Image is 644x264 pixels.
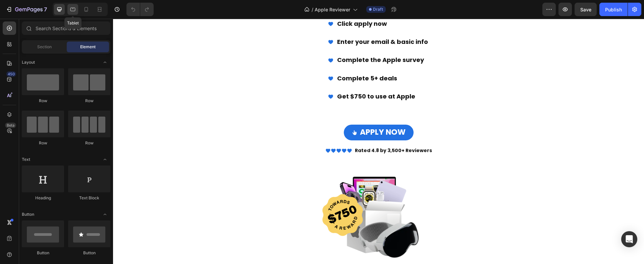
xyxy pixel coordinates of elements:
span: Element [80,44,96,50]
button: Publish [599,3,628,16]
div: Row [22,140,64,146]
div: Row [22,98,64,104]
input: Search Sections & Elements [22,21,110,35]
div: Beta [5,123,16,128]
strong: Enter your email & basic info [224,19,315,27]
span: Apple Reviewer [315,6,350,13]
div: Row [68,98,110,104]
span: Draft [373,6,383,12]
img: gempages_586103855926739741-7164b079-7ff2-4343-a21d-2ed8b9cbe2e6.png [199,157,333,241]
div: Open Intercom Messenger [621,231,637,247]
div: 450 [6,71,16,77]
span: Toggle open [100,57,110,68]
div: Undo/Redo [126,3,154,16]
div: Button [22,250,64,256]
div: Publish [605,6,622,13]
div: Text Block [68,195,110,201]
span: / [312,6,313,13]
button: 7 [3,3,50,16]
strong: ​Complete 5+ deals [224,55,284,64]
span: Section [37,44,52,50]
span: Toggle open [100,154,110,165]
span: Rated 4.8 by 3,500+ Reviewers [242,128,319,135]
div: Row [68,140,110,146]
strong: ​Get $750 to use at Apple [224,73,302,82]
span: Toggle open [100,209,110,220]
div: Button [68,250,110,256]
strong: APPLY NOW [247,108,292,119]
span: Text [22,156,30,162]
span: Save [580,7,591,12]
a: APPLY NOW [231,106,301,122]
span: Layout [22,59,35,65]
iframe: Design area [113,19,644,264]
p: 7 [44,5,47,13]
strong: Complete the Apple survey [224,37,311,45]
button: Save [575,3,597,16]
div: Heading [22,195,64,201]
span: Button [22,211,34,217]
